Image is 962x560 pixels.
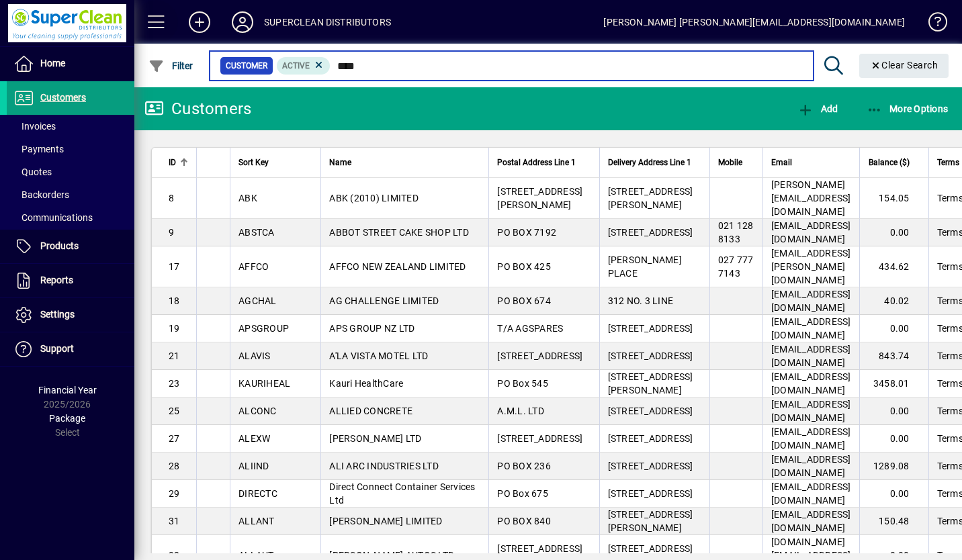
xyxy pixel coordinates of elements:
span: ABBOT STREET CAKE SHOP LTD [329,227,469,238]
span: Backorders [13,189,69,200]
span: Communications [13,212,93,223]
span: Filter [148,60,193,71]
div: ID [169,155,188,170]
td: 150.48 [859,508,928,535]
div: SUPERCLEAN DISTRIBUTORS [264,11,391,33]
span: [STREET_ADDRESS] [497,433,582,444]
button: More Options [863,97,952,121]
div: Balance ($) [868,155,922,170]
td: 0.00 [859,425,928,453]
span: [PERSON_NAME] LIMITED [329,516,442,526]
span: ALCONC [238,406,277,416]
a: Payments [7,138,134,160]
span: Settings [40,309,75,320]
td: 843.74 [859,342,928,370]
button: Filter [145,54,197,78]
span: 8 [169,193,174,203]
span: PO BOX 236 [497,461,551,471]
span: [STREET_ADDRESS] [608,351,693,361]
span: 18 [169,295,180,306]
span: Support [40,343,74,354]
span: More Options [867,103,949,114]
span: 28 [169,461,180,471]
span: ALI ARC INDUSTRIES LTD [329,461,439,471]
span: [EMAIL_ADDRESS][DOMAIN_NAME] [771,289,851,313]
span: Customer [226,59,267,73]
span: A'LA VISTA MOTEL LTD [329,351,428,361]
span: [EMAIL_ADDRESS][PERSON_NAME][DOMAIN_NAME] [771,248,851,285]
span: [STREET_ADDRESS][PERSON_NAME] [608,371,693,395]
a: Products [7,230,134,263]
span: 25 [169,406,180,416]
button: Add [178,10,221,34]
span: ALEXW [238,433,270,444]
div: Mobile [718,155,754,170]
span: [EMAIL_ADDRESS][DOMAIN_NAME] [771,344,851,368]
span: ID [169,155,176,170]
span: [PERSON_NAME][EMAIL_ADDRESS][DOMAIN_NAME] [771,179,851,217]
span: Postal Address Line 1 [497,155,576,170]
span: Home [40,58,65,68]
span: PO BOX 7192 [497,227,556,238]
span: Add [797,103,838,114]
mat-chip: Activation Status: Active [277,57,331,75]
a: Reports [7,264,134,297]
span: PO Box 545 [497,378,548,389]
span: [EMAIL_ADDRESS][DOMAIN_NAME] [771,220,851,244]
span: ALLIED CONCRETE [329,406,412,416]
span: Email [771,155,792,170]
span: [EMAIL_ADDRESS][DOMAIN_NAME] [771,399,851,423]
span: [STREET_ADDRESS] [608,323,693,334]
a: Settings [7,298,134,332]
span: Kauri HealthCare [329,378,403,389]
td: 0.00 [859,480,928,508]
td: 154.05 [859,178,928,219]
span: [EMAIL_ADDRESS][DOMAIN_NAME] [771,426,851,451]
span: KAURIHEAL [238,378,290,389]
span: [STREET_ADDRESS][PERSON_NAME] [608,186,693,210]
span: AG CHALLENGE LIMITED [329,295,439,306]
span: A.M.L. LTD [497,406,544,416]
span: Name [329,155,351,170]
button: Clear [859,54,949,78]
span: Terms [937,155,959,170]
span: Clear Search [870,60,938,71]
span: [STREET_ADDRESS] [608,433,693,444]
span: 17 [169,261,180,272]
td: 0.00 [859,398,928,425]
span: [PERSON_NAME] PLACE [608,254,682,279]
span: 9 [169,227,174,238]
a: Home [7,47,134,81]
span: [PERSON_NAME] LTD [329,433,421,444]
span: Customers [40,92,86,103]
span: AGCHAL [238,295,277,306]
div: [PERSON_NAME] [PERSON_NAME][EMAIL_ADDRESS][DOMAIN_NAME] [603,11,905,33]
span: Financial Year [38,385,97,395]
span: PO Box 675 [497,488,548,499]
td: 0.00 [859,315,928,342]
span: APS GROUP NZ LTD [329,323,414,334]
span: [STREET_ADDRESS] [608,461,693,471]
span: [STREET_ADDRESS] [608,227,693,238]
button: Profile [221,10,264,34]
span: [STREET_ADDRESS] [608,488,693,499]
span: PO BOX 674 [497,295,551,306]
div: Name [329,155,480,170]
span: ALIIND [238,461,269,471]
div: Email [771,155,851,170]
span: ABK (2010) LIMITED [329,193,419,203]
span: PO BOX 425 [497,261,551,272]
span: [STREET_ADDRESS][PERSON_NAME] [608,509,693,533]
span: Products [40,240,79,251]
span: Package [49,413,85,424]
span: Reports [40,275,73,285]
span: 19 [169,323,180,334]
span: Invoices [13,121,56,132]
span: T/A AGSPARES [497,323,563,334]
span: PO BOX 840 [497,516,551,526]
td: 0.00 [859,219,928,246]
span: 27 [169,433,180,444]
span: ABSTCA [238,227,275,238]
span: [EMAIL_ADDRESS][DOMAIN_NAME] [771,481,851,506]
a: Support [7,332,134,366]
